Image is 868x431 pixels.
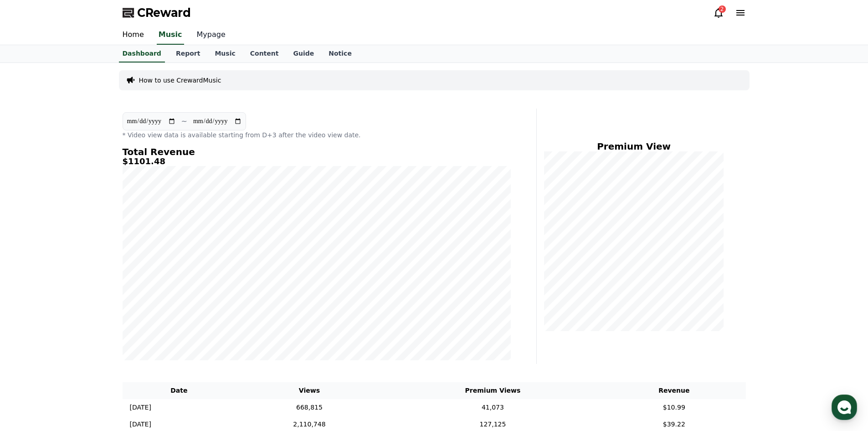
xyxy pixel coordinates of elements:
h4: Total Revenue [123,147,511,157]
td: 668,815 [236,399,383,416]
td: $10.99 [602,399,745,416]
a: Mypage [190,26,233,45]
p: [DATE] [130,403,151,412]
a: Messages [60,289,118,312]
span: Home [23,303,39,310]
a: How to use CrewardMusic [139,76,221,85]
td: 41,073 [383,399,602,416]
a: Music [207,45,242,62]
a: Report [169,45,208,62]
span: CReward [137,5,191,20]
a: 2 [713,7,724,18]
span: Messages [76,303,103,311]
h5: $1101.48 [123,157,511,166]
p: ~ [181,116,187,127]
a: Content [243,45,286,62]
span: Settings [135,303,157,310]
a: Home [3,289,60,312]
th: Views [236,382,383,399]
p: * Video view data is available starting from D+3 after the video view date. [123,130,511,140]
p: [DATE] [130,420,151,429]
div: 2 [719,5,726,13]
a: Guide [286,45,321,62]
th: Premium Views [383,382,602,399]
a: Home [115,26,151,45]
h4: Premium View [544,141,724,151]
a: Notice [321,45,359,62]
th: Date [123,382,236,399]
a: Settings [118,289,175,312]
a: Dashboard [119,45,165,62]
th: Revenue [602,382,745,399]
a: Music [157,26,184,45]
a: CReward [123,5,191,20]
